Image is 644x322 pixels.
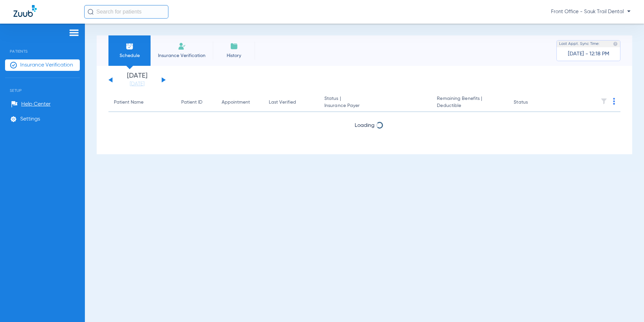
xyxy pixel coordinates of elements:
[355,123,375,128] span: Loading
[20,62,73,69] span: Insurance Verification
[5,39,80,54] span: Patients
[114,99,170,106] div: Patient Name
[11,101,51,108] a: Help Center
[117,73,157,87] li: [DATE]
[114,99,143,106] div: Patient Name
[21,101,51,108] span: Help Center
[269,99,314,106] div: Last Verified
[431,93,508,112] th: Remaining Benefits |
[610,290,644,322] iframe: Chat Widget
[230,42,238,50] img: History
[222,99,258,106] div: Appointment
[20,116,40,123] span: Settings
[126,42,134,50] img: Schedule
[117,81,157,87] a: [DATE]
[5,78,80,93] span: Setup
[181,99,202,106] div: Patient ID
[613,42,618,46] img: last sync help info
[181,99,211,106] div: Patient ID
[551,8,631,15] span: Front Office - Sauk Trail Dental
[178,42,186,50] img: Manual Insurance Verification
[114,52,146,59] span: Schedule
[222,99,250,106] div: Appointment
[437,102,503,109] span: Deductible
[508,93,554,112] th: Status
[156,52,208,59] span: Insurance Verification
[88,9,94,15] img: Search Icon
[601,98,607,105] img: filter.svg
[218,52,250,59] span: History
[613,98,615,105] img: group-dot-blue.svg
[69,29,79,37] img: hamburger-icon
[269,99,296,106] div: Last Verified
[13,5,37,17] img: Zuub Logo
[568,51,609,57] span: [DATE] - 12:18 PM
[559,41,600,47] span: Last Appt. Sync Time:
[84,5,168,19] input: Search for patients
[319,93,431,112] th: Status |
[324,102,426,109] span: Insurance Payer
